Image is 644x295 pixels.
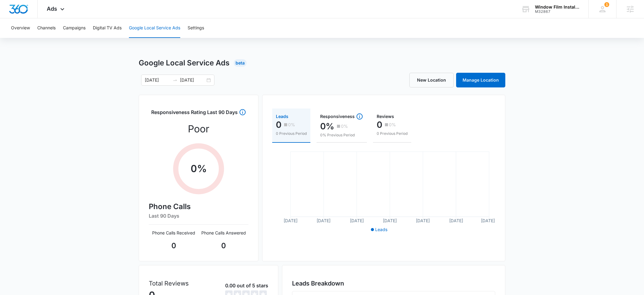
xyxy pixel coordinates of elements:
p: 0% [288,123,295,127]
p: Poor [188,122,209,136]
tspan: [DATE] [317,218,331,223]
button: Campaigns [63,18,86,38]
p: 0 % [191,161,207,176]
h3: Responsiveness Rating Last 90 Days [151,109,238,119]
h6: Last 90 Days [149,212,248,219]
p: Total Reviews [149,279,189,288]
div: Responsiveness [320,113,363,120]
div: Beta [234,59,247,67]
button: Channels [37,18,56,38]
input: End date [180,77,205,83]
p: 0.00 out of 5 stars [225,282,268,289]
p: 0 [149,240,199,251]
button: Digital TV Ads [93,18,122,38]
tspan: [DATE] [284,218,298,223]
p: 0 [199,240,248,251]
input: Start date [145,77,170,83]
a: Manage Location [456,73,505,87]
button: Settings [188,18,204,38]
tspan: [DATE] [350,218,364,223]
div: notifications count [604,2,609,7]
p: 0 Previous Period [276,131,307,136]
h3: Leads Breakdown [292,279,495,288]
p: 0 [276,120,281,130]
span: 1 [604,2,609,7]
tspan: [DATE] [416,218,430,223]
h1: Google Local Service Ads [139,57,229,68]
p: Phone Calls Received [149,230,199,236]
button: Overview [11,18,30,38]
tspan: [DATE] [449,218,463,223]
tspan: [DATE] [481,218,495,223]
h4: Phone Calls [149,201,248,212]
button: Google Local Service Ads [129,18,180,38]
p: 0% Previous Period [320,132,363,138]
p: 0% [389,123,396,127]
span: to [173,78,177,83]
tspan: [DATE] [383,218,397,223]
p: 0% [320,121,334,131]
p: Phone Calls Answered [199,230,248,236]
div: Leads [276,114,307,119]
div: Reviews [377,114,408,119]
span: Leads [375,227,387,232]
span: swap-right [173,78,177,83]
p: 0 [377,120,382,130]
div: account name [535,5,580,9]
div: account id [535,9,580,14]
a: New Location [409,73,454,87]
p: 0% [341,124,348,128]
p: 0 Previous Period [377,131,408,136]
span: Ads [47,6,57,12]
